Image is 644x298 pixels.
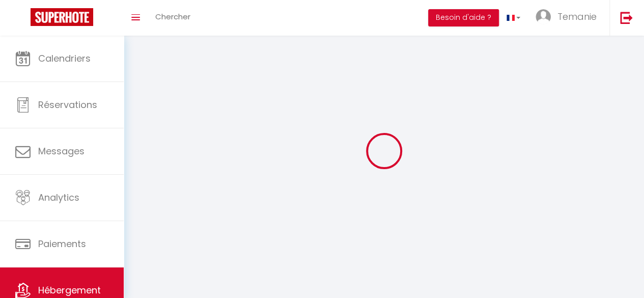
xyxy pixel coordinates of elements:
[38,237,86,250] span: Paiements
[38,191,79,204] span: Analytics
[31,8,93,26] img: Super Booking
[536,9,551,24] img: ...
[38,284,101,296] span: Hébergement
[8,4,39,35] button: Ouvrir le widget de chat LiveChat
[38,145,85,157] span: Messages
[557,10,597,23] span: Temanie
[38,98,97,111] span: Réservations
[38,52,91,65] span: Calendriers
[155,11,190,22] span: Chercher
[620,11,633,24] img: logout
[428,9,499,26] button: Besoin d'aide ?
